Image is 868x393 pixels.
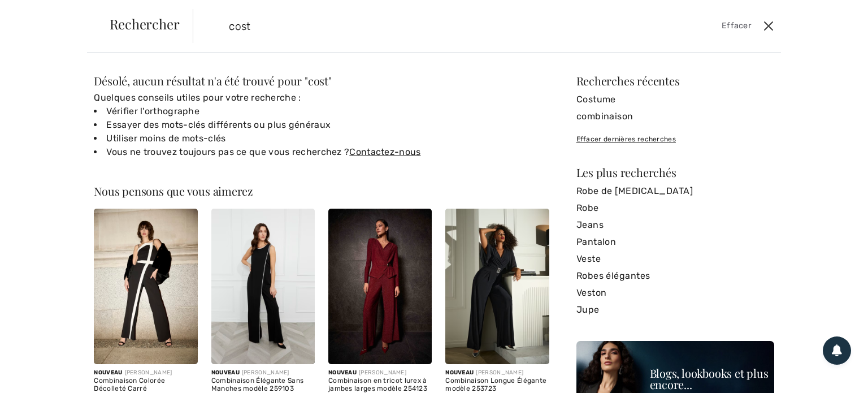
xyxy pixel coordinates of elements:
a: Jeans [576,217,774,234]
a: Veste [576,251,774,267]
img: Combinaison Élégante Sans Manches modèle 259103. Black [211,209,315,364]
span: Nouveau [211,369,240,376]
div: Désolé, aucun résultat n'a été trouvé pour " " [94,75,549,87]
div: [PERSON_NAME] [445,369,549,377]
div: Combinaison Élégante Sans Manches modèle 259103 [211,377,315,393]
div: Combinaison en tricot lurex à jambes larges modèle 254123 [328,377,432,393]
button: Ferme [760,17,776,35]
div: [PERSON_NAME] [94,369,197,377]
a: Robe de [MEDICAL_DATA] [576,183,774,200]
input: TAPER POUR RECHERCHER [220,9,625,43]
div: Recherches récentes [576,75,774,87]
a: Robes élégantes [576,267,774,284]
a: Jupe [576,301,774,318]
div: Effacer dernières recherches [576,134,774,144]
span: Nouveau [445,369,474,376]
div: [PERSON_NAME] [328,369,432,377]
span: Rechercher [110,17,180,31]
span: Aide [25,8,48,18]
img: Combinaison Colorée Décolleté Carré modèle 259104. Black/Off White [94,209,197,364]
a: combinaison [576,108,774,125]
li: Utiliser moins de mots-clés [94,132,549,145]
a: Pantalon [576,234,774,251]
div: Blogs, lookbooks et plus encore... [650,368,769,390]
li: Essayer des mots-clés différents ou plus généraux [94,118,549,132]
div: [PERSON_NAME] [211,369,315,377]
span: Effacer [722,20,751,32]
div: Quelques conseils utiles pour votre recherche : [94,91,549,159]
a: Robe [576,200,774,217]
a: Veston [576,284,774,301]
li: Vous ne trouvez toujours pas ce que vous recherchez ? [94,145,549,159]
a: Contactez-nous [349,146,420,157]
li: Vérifier l'orthographe [94,105,549,118]
span: Nous pensons que vous aimerez [94,183,253,198]
span: Nouveau [328,369,357,376]
div: Combinaison Longue Élégante modèle 253723 [445,377,549,393]
img: Combinaison Longue Élégante modèle 253723. Black [445,209,549,364]
span: Nouveau [94,369,122,376]
img: Combinaison en tricot lurex à jambes larges modèle 254123. Deep cherry [328,209,432,364]
a: Costume [576,91,774,108]
span: cost [308,73,328,88]
div: Les plus recherchés [576,167,774,178]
